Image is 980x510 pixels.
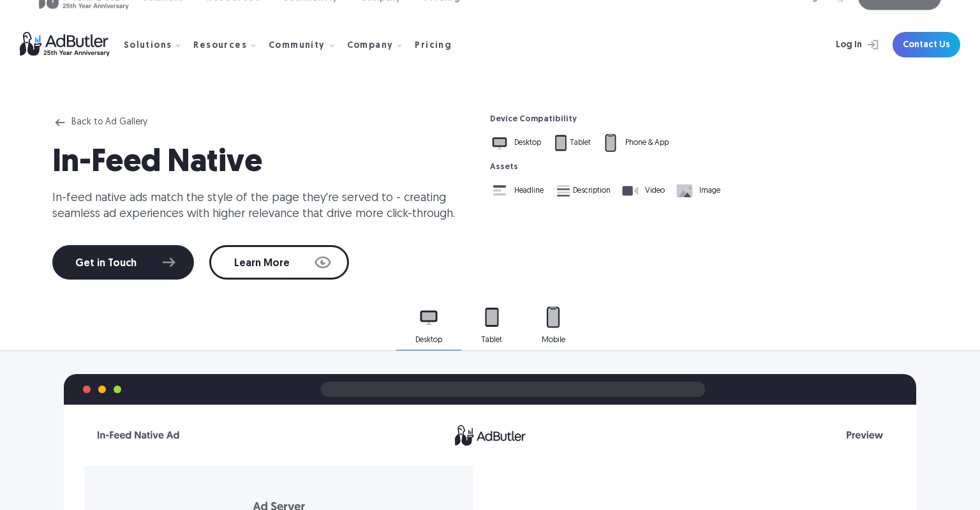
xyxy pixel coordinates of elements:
div: Assets [490,163,928,171]
div: Desktop [415,336,442,344]
div: Description [573,187,611,195]
a: Pricing [415,39,462,50]
div: Pricing [415,41,452,50]
a: Back to Ad Gallery [52,115,490,130]
div: Resources [193,41,247,50]
div: Image [699,187,720,195]
div: Solutions [124,25,191,65]
div: Video [645,187,665,195]
h1: In-Feed Native [52,144,457,183]
div: Tablet [480,336,503,344]
div: Company [347,25,413,65]
a: Log In [802,32,885,57]
div: Company [347,41,394,50]
div: Tablet [570,139,591,147]
div: Desktop [514,139,541,147]
div: Solutions [124,41,172,50]
a: Get in Touch [52,245,194,280]
div: Device Compatibility [490,115,928,123]
a: Contact Us [893,32,960,57]
div: Headline [514,187,544,195]
div: Phone & App [625,139,669,147]
div: Mobile [542,336,565,344]
div: Resources [193,25,266,65]
div: Back to Ad Gallery [71,118,147,127]
a: Learn More [209,245,349,280]
div: In-feed native ads match the style of the page they're served to - creating seamless ad experienc... [52,190,457,222]
div: Community [269,41,325,50]
div: Community [269,25,345,65]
